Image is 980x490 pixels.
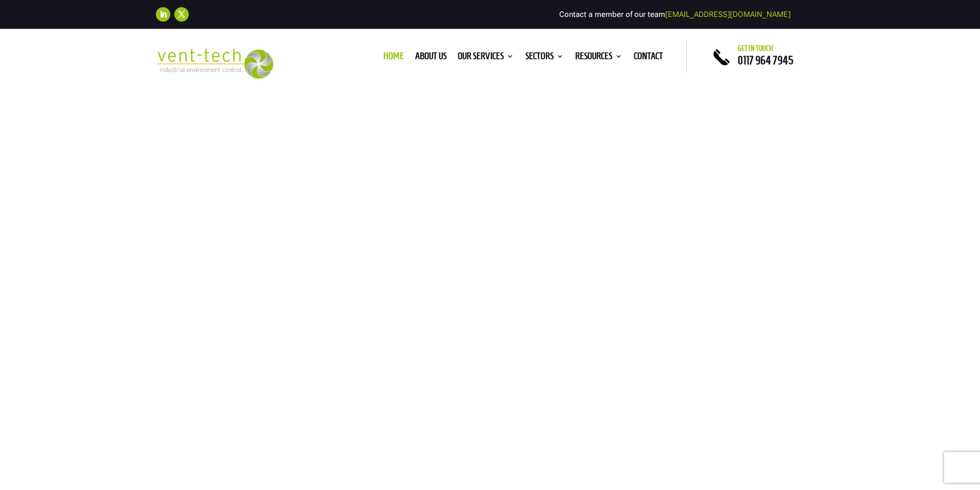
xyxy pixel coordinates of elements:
[458,52,514,64] a: Our Services
[665,10,791,19] a: [EMAIL_ADDRESS][DOMAIN_NAME]
[383,52,404,64] a: Home
[174,7,189,22] a: Follow on X
[738,54,793,66] a: 0117 964 7945
[738,44,773,52] span: Get in touch
[559,10,791,19] span: Contact a member of our team
[634,52,663,64] a: Contact
[156,48,274,79] img: 2023-09-27T08_35_16.549ZVENT-TECH---Clear-background
[525,52,564,64] a: Sectors
[575,52,622,64] a: Resources
[415,52,447,64] a: About us
[156,7,170,22] a: Follow on LinkedIn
